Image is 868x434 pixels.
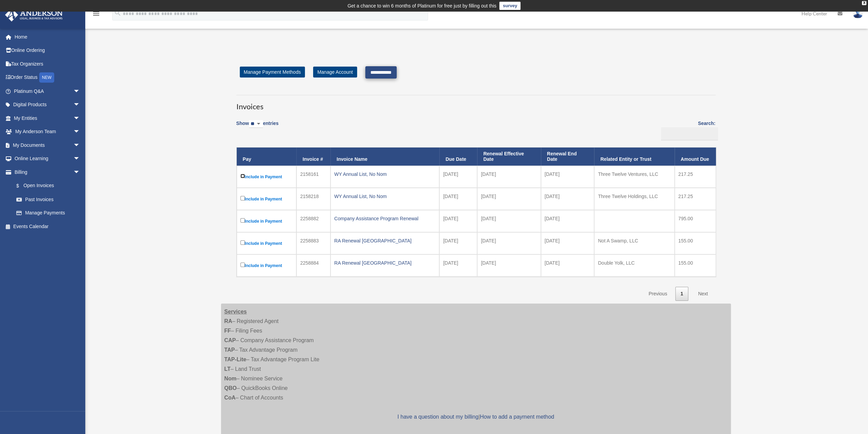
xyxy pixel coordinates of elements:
[240,218,245,223] input: Include in Payment
[73,111,87,125] span: arrow_drop_down
[541,254,594,277] td: [DATE]
[39,72,54,83] div: NEW
[114,9,121,17] i: search
[439,254,477,277] td: [DATE]
[594,188,674,210] td: Three Twelve Holdings, LLC
[5,71,90,85] a: Order StatusNEW
[73,165,87,179] span: arrow_drop_down
[439,166,477,188] td: [DATE]
[236,119,279,135] label: Show entries
[675,287,688,301] a: 1
[5,152,90,166] a: Online Learningarrow_drop_down
[240,263,245,267] input: Include in Payment
[224,347,235,353] strong: TAP
[240,174,245,178] input: Include in Payment
[224,412,727,422] p: |
[237,148,297,166] th: Pay: activate to sort column descending
[224,376,237,381] strong: Nom
[5,57,90,71] a: Tax Organizers
[594,166,674,188] td: Three Twelve Ventures, LLC
[224,337,236,343] strong: CAP
[5,98,90,112] a: Digital Productsarrow_drop_down
[240,239,293,248] label: Include in Payment
[594,232,674,254] td: Not A Swamp, LLC
[20,182,24,190] span: $
[10,193,87,206] a: Past Invoices
[477,232,541,254] td: [DATE]
[5,111,90,125] a: My Entitiesarrow_drop_down
[240,67,305,78] a: Manage Payment Methods
[92,12,100,18] a: menu
[661,127,718,140] input: Search:
[348,2,497,10] div: Get a chance to win 6 months of Platinum for free just by filling out this
[5,165,87,179] a: Billingarrow_drop_down
[541,210,594,232] td: [DATE]
[675,232,716,254] td: 155.00
[3,8,65,22] img: Anderson Advisors Platinum Portal
[249,120,263,128] select: Showentries
[541,232,594,254] td: [DATE]
[240,195,293,203] label: Include in Payment
[5,44,90,57] a: Online Ordering
[296,254,330,277] td: 2258884
[675,210,716,232] td: 795.00
[439,232,477,254] td: [DATE]
[5,125,90,139] a: My Anderson Teamarrow_drop_down
[313,67,357,78] a: Manage Account
[224,328,231,334] strong: FF
[334,258,436,268] div: RA Renewal [GEOGRAPHIC_DATA]
[541,188,594,210] td: [DATE]
[477,166,541,188] td: [DATE]
[334,214,436,223] div: Company Assistance Program Renewal
[675,148,716,166] th: Amount Due: activate to sort column ascending
[296,188,330,210] td: 2158218
[10,179,84,193] a: $Open Invoices
[224,385,237,391] strong: QBO
[439,188,477,210] td: [DATE]
[693,287,713,301] a: Next
[296,210,330,232] td: 2258882
[477,210,541,232] td: [DATE]
[73,138,87,152] span: arrow_drop_down
[659,119,716,140] label: Search:
[240,172,293,181] label: Include in Payment
[296,232,330,254] td: 2258883
[73,152,87,166] span: arrow_drop_down
[334,192,436,201] div: WY Annual List, No Nom
[224,356,247,362] strong: TAP-Lite
[480,414,554,420] a: How to add a payment method
[330,148,439,166] th: Invoice Name: activate to sort column ascending
[296,148,330,166] th: Invoice #: activate to sort column ascending
[643,287,672,301] a: Previous
[5,138,90,152] a: My Documentsarrow_drop_down
[224,309,247,314] strong: Services
[594,254,674,277] td: Double Yolk, LLC
[397,414,478,420] a: I have a question about my billing
[224,395,236,401] strong: CoA
[439,210,477,232] td: [DATE]
[5,84,90,98] a: Platinum Q&Aarrow_drop_down
[862,1,866,5] div: close
[477,188,541,210] td: [DATE]
[240,217,293,225] label: Include in Payment
[240,261,293,270] label: Include in Payment
[334,236,436,246] div: RA Renewal [GEOGRAPHIC_DATA]
[334,169,436,179] div: WY Annual List, No Nom
[499,2,520,10] a: survey
[541,148,594,166] th: Renewal End Date: activate to sort column ascending
[675,188,716,210] td: 217.25
[10,206,87,220] a: Manage Payments
[594,148,674,166] th: Related Entity or Trust: activate to sort column ascending
[439,148,477,166] th: Due Date: activate to sort column ascending
[240,196,245,200] input: Include in Payment
[5,220,90,233] a: Events Calendar
[73,125,87,139] span: arrow_drop_down
[240,240,245,245] input: Include in Payment
[92,10,100,18] i: menu
[477,254,541,277] td: [DATE]
[296,166,330,188] td: 2158161
[675,254,716,277] td: 155.00
[541,166,594,188] td: [DATE]
[224,366,231,372] strong: LT
[73,84,87,98] span: arrow_drop_down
